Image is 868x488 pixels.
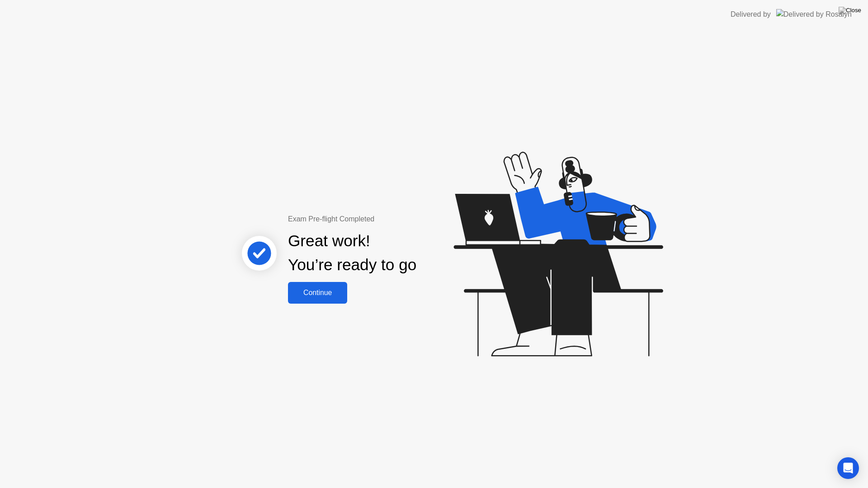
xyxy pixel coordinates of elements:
div: Exam Pre-flight Completed [288,214,475,225]
button: Continue [288,282,347,304]
img: Delivered by Rosalyn [776,9,852,19]
img: Close [839,7,861,14]
div: Delivered by [731,9,771,20]
div: Continue [291,289,344,297]
div: Open Intercom Messenger [837,457,859,479]
div: Great work! You’re ready to go [288,229,416,277]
